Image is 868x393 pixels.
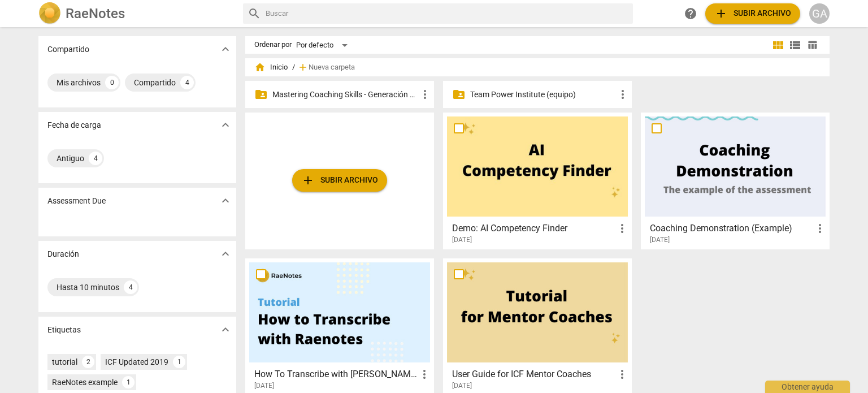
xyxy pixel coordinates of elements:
[714,7,791,20] span: Subir archivo
[292,169,387,192] button: Subir
[47,195,106,207] p: Assessment Due
[809,3,830,24] button: GA
[680,3,701,24] a: Obtener ayuda
[57,153,84,164] div: Antiguo
[813,222,827,235] span: more_vert
[650,222,813,235] h3: Coaching Demonstration (Example)
[452,381,472,391] span: [DATE]
[52,377,118,388] div: RaeNotes example
[645,116,826,244] a: Coaching Demonstration (Example)[DATE]
[82,356,94,368] div: 2
[266,5,628,23] input: Buscar
[770,37,787,54] button: Cuadrícula
[57,282,119,293] div: Hasta 10 minutos
[452,88,466,101] span: folder_shared
[615,222,629,235] span: more_vert
[105,356,168,368] div: ICF Updated 2019
[38,2,61,25] img: Logo
[217,116,234,133] button: Mostrar más
[470,89,616,101] p: Team Power Institute (equipo)
[296,36,351,54] div: Por defecto
[650,235,670,245] span: [DATE]
[217,245,234,262] button: Mostrar más
[173,356,185,368] div: 1
[272,89,418,101] p: Mastering Coaching Skills - Generación 31
[105,76,119,89] div: 0
[217,192,234,209] button: Mostrar más
[452,235,472,245] span: [DATE]
[47,248,79,260] p: Duración
[616,88,630,101] span: more_vert
[89,152,102,165] div: 4
[52,356,77,368] div: tutorial
[452,222,615,235] h3: Demo: AI Competency Finder
[47,44,89,55] p: Compartido
[787,37,804,54] button: Lista
[714,7,728,20] span: add
[47,119,101,131] p: Fecha de carga
[765,381,850,393] div: Obtener ayuda
[297,62,309,73] span: add
[248,7,261,20] span: search
[217,321,234,338] button: Mostrar más
[249,262,430,390] a: How To Transcribe with [PERSON_NAME][DATE]
[66,6,125,21] h2: RaeNotes
[219,323,232,336] span: expand_more
[180,76,194,89] div: 4
[418,368,431,381] span: more_vert
[684,7,697,20] span: help
[47,324,81,336] p: Etiquetas
[254,381,274,391] span: [DATE]
[301,174,378,187] span: Subir archivo
[122,376,134,388] div: 1
[254,62,266,73] span: home
[38,2,234,25] a: LogoRaeNotes
[447,262,628,390] a: User Guide for ICF Mentor Coaches[DATE]
[254,368,418,381] h3: How To Transcribe with RaeNotes
[301,174,315,187] span: add
[254,41,292,49] div: Ordenar por
[804,37,821,54] button: Tabla
[807,40,818,50] span: table_chart
[705,3,800,24] button: Subir
[254,88,268,101] span: folder_shared
[452,368,615,381] h3: User Guide for ICF Mentor Coaches
[219,194,232,208] span: expand_more
[124,280,137,294] div: 4
[615,368,629,381] span: more_vert
[254,62,288,73] span: Inicio
[219,118,232,132] span: expand_more
[219,247,232,261] span: expand_more
[788,38,802,52] span: view_list
[219,42,232,56] span: expand_more
[309,63,355,72] span: Nueva carpeta
[217,41,234,58] button: Mostrar más
[292,63,295,72] span: /
[134,77,176,88] div: Compartido
[57,77,101,88] div: Mis archivos
[447,116,628,244] a: Demo: AI Competency Finder[DATE]
[771,38,785,52] span: view_module
[418,88,432,101] span: more_vert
